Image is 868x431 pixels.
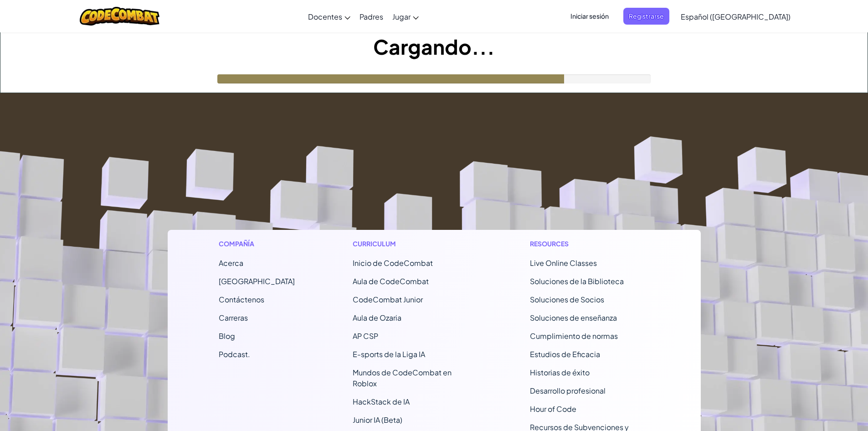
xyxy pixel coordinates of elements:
span: Español ([GEOGRAPHIC_DATA]) [681,12,791,21]
a: [GEOGRAPHIC_DATA] [219,276,295,286]
a: Live Online Classes [530,258,597,268]
a: Aula de Ozaria [353,313,401,322]
h1: Resources [530,239,650,249]
a: Soluciones de la Biblioteca [530,276,624,286]
a: Podcast. [219,349,250,359]
a: Cumplimiento de normas [530,331,618,341]
a: Blog [219,331,235,341]
a: Historias de éxito [530,368,590,377]
button: Iniciar sesión [565,8,614,25]
a: Soluciones de Socios [530,295,604,304]
a: HackStack de IA [353,397,410,406]
a: Desarrollo profesional [530,386,606,395]
a: AP CSP [353,331,378,341]
button: Registrarse [623,8,669,25]
a: Padres [355,4,388,29]
h1: Curriculum [353,239,473,249]
a: Junior IA (Beta) [353,415,402,425]
a: Mundos de CodeCombat en Roblox [353,368,452,388]
a: Acerca [219,258,243,268]
a: E-sports de la Liga IA [353,349,425,359]
a: Soluciones de enseñanza [530,313,617,322]
img: CodeCombat logo [80,7,159,26]
a: Estudios de Eficacia [530,349,600,359]
a: Hour of Code [530,404,576,414]
span: Docentes [308,12,342,21]
a: CodeCombat Junior [353,295,423,304]
span: Jugar [392,12,411,21]
a: Docentes [303,4,355,29]
h1: Compañía [219,239,295,249]
a: Aula de CodeCombat [353,276,429,286]
a: Español ([GEOGRAPHIC_DATA]) [676,4,795,29]
h1: Cargando... [0,32,868,61]
a: Jugar [388,4,423,29]
span: Inicio de CodeCombat [353,258,433,268]
span: Contáctenos [219,295,264,304]
a: Carreras [219,313,248,322]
